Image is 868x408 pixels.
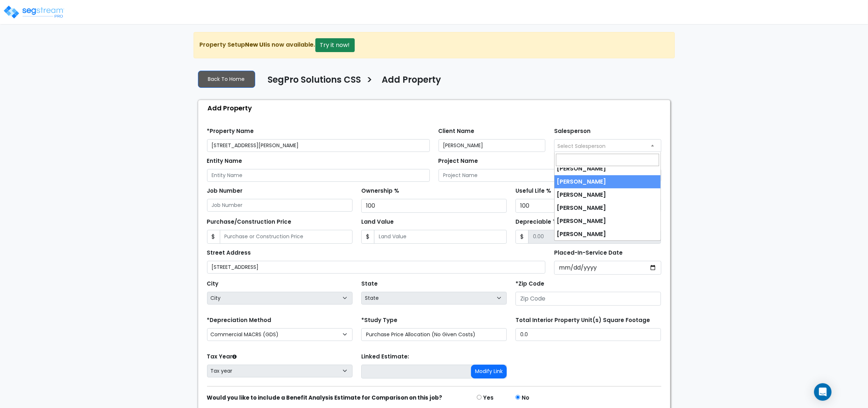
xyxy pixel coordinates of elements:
label: Salesperson [554,127,591,136]
h3: > [367,74,373,88]
button: Modify Link [471,365,507,378]
label: Ownership % [361,187,399,195]
input: Land Value [374,230,507,244]
span: Select Salesperson [557,142,606,150]
label: Total Interior Property Unit(s) Square Footage [515,316,650,325]
label: Entity Name [207,157,242,165]
label: Placed-In-Service Date [554,249,623,257]
li: [PERSON_NAME] [554,228,661,241]
label: Job Number [207,187,243,195]
input: Client Name [439,139,546,152]
label: Street Address [207,249,251,257]
a: Back To Home [198,71,255,88]
strong: Would you like to include a Benefit Analysis Estimate for Comparison on this job? [207,394,443,401]
h4: SegPro Solutions CSS [268,75,361,87]
span: $ [361,230,374,244]
label: *Property Name [207,127,254,136]
div: Open Intercom Messenger [814,383,832,401]
label: City [207,280,219,288]
input: Street Address [207,261,546,274]
button: Try it now! [315,38,355,52]
label: Purchase/Construction Price [207,218,292,226]
div: Property Setup is now available. [194,32,675,58]
li: [PERSON_NAME] [554,201,661,215]
span: $ [207,230,220,244]
strong: New UI [245,40,266,49]
div: Add Property [202,100,670,116]
label: State [361,280,378,288]
label: Depreciable Tax Basis [515,218,580,226]
input: total square foot [515,328,661,341]
li: [PERSON_NAME] [554,162,661,175]
label: *Zip Code [515,280,544,288]
label: Land Value [361,218,394,226]
label: Useful Life % [515,187,551,195]
input: Zip Code [515,292,661,306]
label: Tax Year [207,353,237,361]
label: Yes [483,394,494,402]
h4: Add Property [382,75,441,87]
input: Job Number [207,199,353,212]
li: [PERSON_NAME] [554,188,661,201]
input: Purchase or Construction Price [220,230,353,244]
input: Entity Name [207,169,430,182]
label: Linked Estimate: [361,353,409,361]
input: 0.00 [528,230,661,244]
li: [PERSON_NAME] [554,215,661,228]
input: Project Name [439,169,661,182]
li: [PERSON_NAME] [554,175,661,188]
input: Property Name [207,139,430,152]
label: No [522,394,529,402]
label: Client Name [439,127,475,136]
label: Project Name [439,157,478,165]
label: *Study Type [361,316,397,325]
span: $ [515,230,529,244]
label: *Depreciation Method [207,316,272,325]
input: Ownership % [361,199,507,213]
input: Useful Life % [515,199,661,213]
a: SegPro Solutions CSS [262,75,361,90]
a: Add Property [377,75,441,90]
img: logo_pro_r.png [3,5,65,19]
